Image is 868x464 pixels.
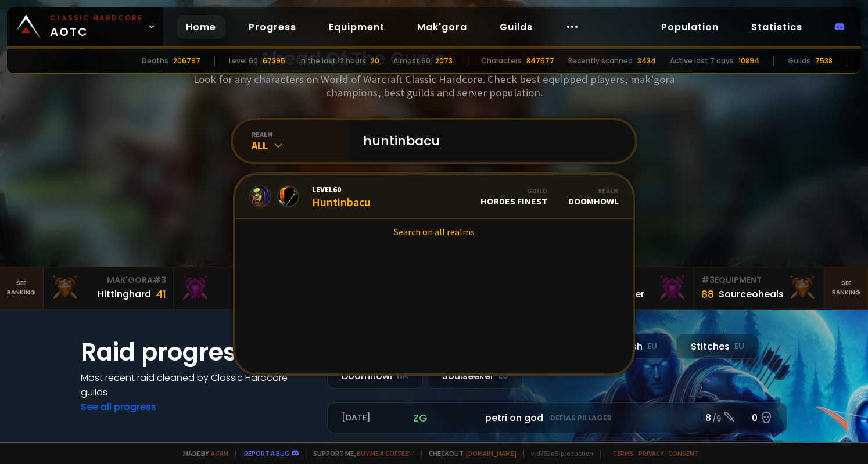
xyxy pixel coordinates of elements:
[252,139,349,152] div: All
[299,56,366,66] div: In the last 12 hours
[568,56,633,66] div: Recently scanned
[526,56,554,66] div: 847577
[670,56,734,66] div: Active last 7 days
[738,56,759,66] div: 10894
[312,184,371,195] span: Level 60
[252,130,349,139] div: realm
[523,449,593,458] span: v. d752d5 - production
[734,341,744,353] small: EU
[498,371,508,382] small: EU
[327,402,787,433] a: [DATE]zgpetri on godDefias Pillager8 /90
[421,449,517,458] span: Checkout
[44,267,174,309] a: Mak'Gora#3Hittinghard41
[312,184,371,209] div: Huntinbacu
[177,15,225,39] a: Home
[408,15,476,39] a: Mak'gora
[676,334,759,359] div: Stitches
[50,13,143,41] span: AOTC
[647,341,657,353] small: EU
[637,56,656,66] div: 3434
[50,13,143,23] small: Classic Hardcore
[428,364,523,389] div: Soulseeker
[356,120,621,162] input: Search a character...
[189,73,679,99] h3: Look for any characters on World of Warcraft Classic Hardcore. Check best equipped players, mak'g...
[235,219,633,244] a: Search on all realms
[211,449,228,458] a: a fan
[235,175,633,219] a: Level60HuntinbacuGuildHordes FinestRealmDoomhowl
[174,267,304,309] a: Mak'Gora#2Rivench100
[480,186,547,195] div: Guild
[153,274,166,286] span: # 3
[701,286,714,302] div: 88
[393,56,431,66] div: Almost 60
[371,56,379,66] div: 20
[263,56,285,66] div: 67395
[173,56,200,66] div: 206797
[81,334,313,371] h1: Raid progress
[612,449,634,458] a: Terms
[81,371,313,400] h4: Most recent raid cleaned by Classic Hardcore guilds
[639,449,663,458] a: Privacy
[568,186,619,195] div: Realm
[244,449,289,458] a: Report a bug
[668,449,699,458] a: Consent
[98,287,151,301] div: Hittinghard
[327,364,423,389] div: Doomhowl
[156,286,166,302] div: 41
[435,56,453,66] div: 2073
[51,274,166,286] div: Mak'Gora
[481,56,522,66] div: Characters
[742,15,812,39] a: Statistics
[239,15,306,39] a: Progress
[719,287,784,301] div: Sourceoheals
[181,274,296,286] div: Mak'Gora
[701,274,817,286] div: Equipment
[568,186,619,207] div: Doomhowl
[490,15,542,39] a: Guilds
[397,371,408,382] small: NA
[142,56,168,66] div: Deaths
[357,449,414,458] a: Buy me a coffee
[701,274,715,286] span: # 3
[81,400,156,413] a: See all progress
[229,56,258,66] div: Level 60
[480,186,547,207] div: Hordes Finest
[694,267,824,309] a: #3Equipment88Sourceoheals
[652,15,728,39] a: Population
[824,267,868,309] a: Seeranking
[7,7,163,46] a: Classic HardcoreAOTC
[306,449,414,458] span: Support me,
[788,56,810,66] div: Guilds
[320,15,394,39] a: Equipment
[176,449,228,458] span: Made by
[815,56,833,66] div: 7538
[466,449,517,458] a: [DOMAIN_NAME]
